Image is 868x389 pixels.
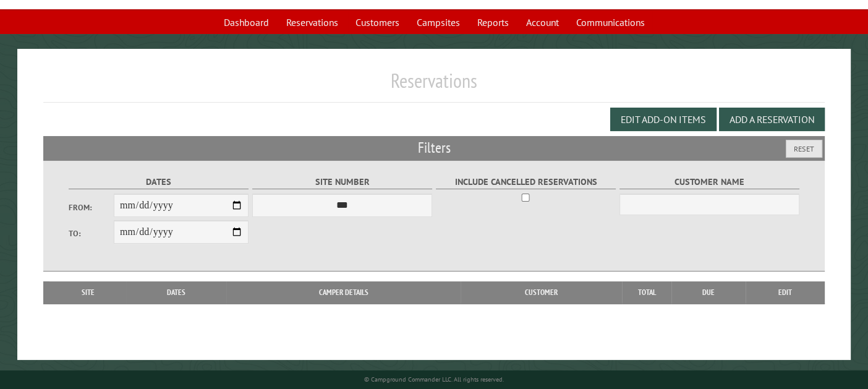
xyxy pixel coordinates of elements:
label: To: [69,228,114,239]
a: Communications [569,11,652,34]
th: Total [622,281,671,304]
a: Account [519,11,566,34]
label: Customer Name [619,175,799,189]
th: Dates [126,281,227,304]
a: Campsites [409,11,467,34]
a: Customers [348,11,407,34]
label: Include Cancelled Reservations [436,175,616,189]
h2: Filters [43,136,825,160]
button: Edit Add-on Items [610,108,717,131]
a: Reservations [279,11,346,34]
label: From: [69,202,114,213]
label: Site Number [252,175,432,189]
th: Site [49,281,126,304]
th: Edit [746,281,825,304]
label: Dates [69,175,249,189]
a: Reports [470,11,516,34]
th: Camper Details [226,281,460,304]
small: © Campground Commander LLC. All rights reserved. [364,375,504,383]
th: Customer [461,281,623,304]
a: Dashboard [216,11,276,34]
button: Reset [786,140,822,158]
h1: Reservations [43,69,825,103]
button: Add a Reservation [719,108,825,131]
th: Due [671,281,745,304]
